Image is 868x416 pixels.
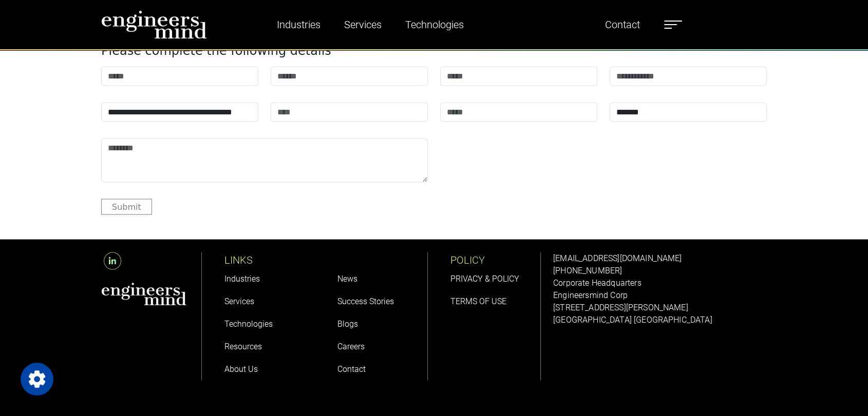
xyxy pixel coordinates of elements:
a: Contact [337,364,366,374]
a: Contact [600,13,644,36]
iframe: reCAPTCHA [440,138,596,179]
a: Industries [224,274,260,284]
a: Technologies [224,319,273,329]
a: Services [340,13,386,36]
p: [GEOGRAPHIC_DATA] [GEOGRAPHIC_DATA] [553,314,767,326]
a: Services [224,296,254,306]
a: [EMAIL_ADDRESS][DOMAIN_NAME] [553,253,682,263]
a: [PHONE_NUMBER] [553,266,622,275]
a: TERMS OF USE [450,296,506,306]
a: Blogs [337,319,358,329]
a: LinkedIn [101,256,124,266]
p: Engineersmind Corp [553,289,767,302]
p: Corporate Headquarters [553,277,767,289]
a: News [337,274,357,284]
button: Submit [101,199,152,215]
a: Industries [273,13,325,36]
a: About Us [224,364,258,374]
a: Technologies [401,13,468,36]
a: PRIVACY & POLICY [450,274,519,284]
a: Success Stories [337,296,394,306]
a: Resources [224,342,262,351]
h4: Please complete the following details [101,44,767,58]
p: POLICY [450,252,540,268]
img: aws [101,283,186,306]
img: logo [101,10,207,39]
p: LINKS [224,252,315,268]
a: Careers [337,342,365,351]
p: [STREET_ADDRESS][PERSON_NAME] [553,302,767,314]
